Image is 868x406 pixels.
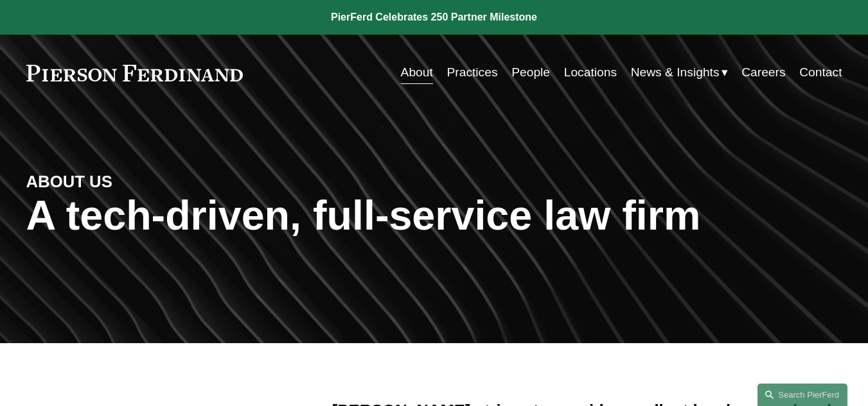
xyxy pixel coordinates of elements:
strong: ABOUT US [26,173,112,190]
a: folder dropdown [631,60,728,85]
a: Contact [799,60,842,85]
a: Careers [741,60,785,85]
a: Search this site [757,384,847,406]
span: News & Insights [631,62,720,84]
a: Locations [564,60,617,85]
a: Practices [447,60,497,85]
h1: A tech-driven, full-service law firm [26,192,842,239]
a: People [511,60,550,85]
a: About [401,60,433,85]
